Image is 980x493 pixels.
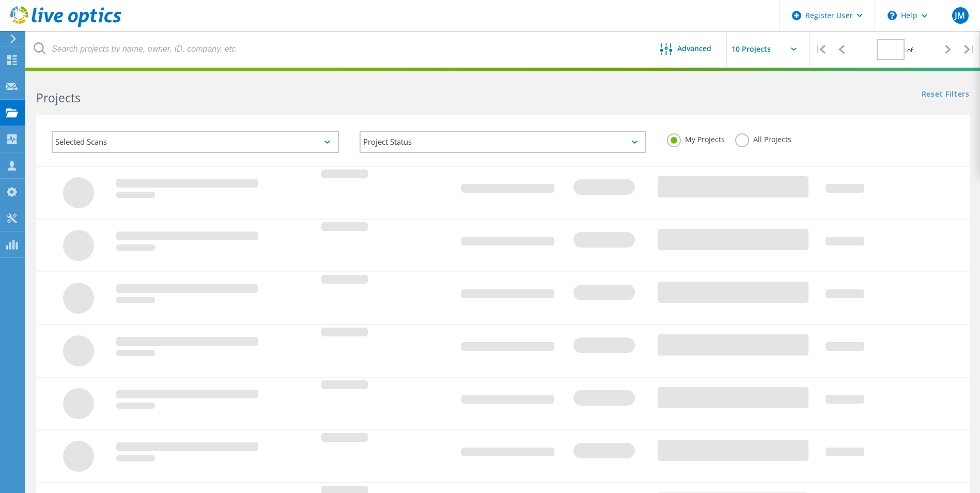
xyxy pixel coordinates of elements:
[36,89,81,106] b: Projects
[667,133,725,143] label: My Projects
[907,45,913,54] span: of
[10,22,121,29] a: Live Optics Dashboard
[677,45,711,52] span: Advanced
[922,90,970,99] a: Reset Filters
[26,31,645,67] input: Search projects by name, owner, ID, company, etc
[959,31,980,68] div: |
[810,31,831,68] div: |
[52,131,339,153] div: Selected Scans
[735,133,791,143] label: All Projects
[888,11,897,20] svg: \n
[955,11,965,20] span: JM
[360,131,647,153] div: Project Status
